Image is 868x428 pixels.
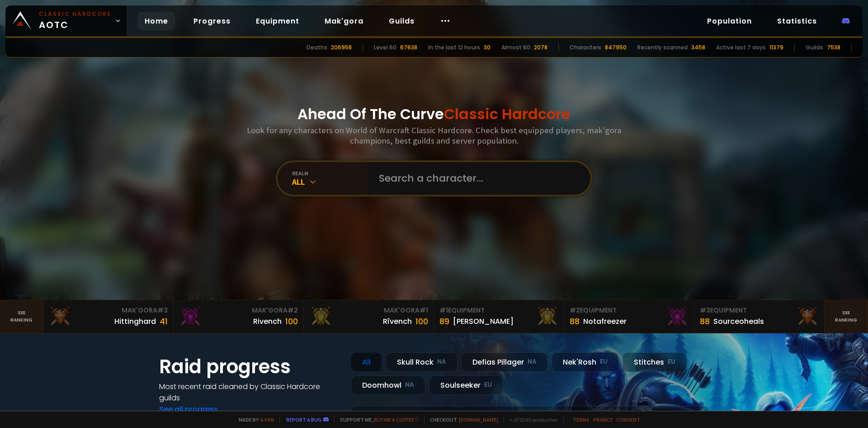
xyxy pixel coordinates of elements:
[373,162,580,195] input: Search a character...
[700,12,759,30] a: Population
[573,416,590,423] a: Terms
[286,416,321,423] a: Report a bug
[439,306,558,315] div: Equipment
[605,43,627,52] div: 847950
[351,375,425,395] div: Doomhowl
[386,352,458,372] div: Skull Rock
[439,315,449,327] div: 89
[484,380,492,390] small: EU
[593,416,613,423] a: Privacy
[716,43,766,52] div: Active last 7 days
[700,306,710,315] span: # 3
[260,416,274,423] a: a fan
[564,300,694,333] a: #2Equipment88Notafreezer
[420,306,428,315] span: # 1
[437,357,446,366] small: NA
[439,306,448,315] span: # 1
[668,357,675,366] small: EU
[292,177,368,187] div: All
[374,416,419,423] a: Buy me a coffee
[374,43,396,52] div: Level 60
[434,300,564,333] a: #1Equipment89[PERSON_NAME]
[351,352,382,372] div: All
[160,315,168,327] div: 41
[400,43,417,52] div: 67638
[623,352,687,372] div: Stitches
[694,300,825,333] a: #3Equipment88Sourceoheals
[415,315,428,327] div: 100
[285,315,298,327] div: 100
[43,300,174,333] a: Mak'Gora#3Hittinghard41
[5,5,127,36] a: Classic HardcoreAOTC
[174,300,304,333] a: Mak'Gora#2Rivench100
[292,170,368,177] div: realm
[428,43,480,52] div: In the last 12 hours
[806,43,823,52] div: Guilds
[297,103,571,125] h1: Ahead Of The Curve
[317,12,371,30] a: Mak'gora
[382,12,422,30] a: Guilds
[159,352,340,381] h1: Raid progress
[570,306,689,315] div: Equipment
[304,300,434,333] a: Mak'Gora#1Rîvench100
[700,315,710,327] div: 88
[825,300,868,333] a: Seeranking
[534,43,547,52] div: 2078
[461,352,548,372] div: Defias Pillager
[159,404,218,414] a: See all progress
[700,306,819,315] div: Equipment
[233,416,274,423] span: Made by
[39,10,111,32] span: AOTC
[49,306,168,315] div: Mak'Gora
[827,43,840,52] div: 7538
[137,12,175,30] a: Home
[249,12,307,30] a: Equipment
[424,416,498,423] span: Checkout
[552,352,619,372] div: Nek'Rosh
[334,416,419,423] span: Support me,
[253,316,282,327] div: Rivench
[453,316,514,327] div: [PERSON_NAME]
[570,43,601,52] div: Characters
[114,316,156,327] div: Hittinghard
[331,43,352,52] div: 206958
[157,306,168,315] span: # 3
[243,125,625,146] h3: Look for any characters on World of Warcraft Classic Hardcore. Check best equipped players, mak'g...
[444,104,571,124] span: Classic Hardcore
[309,306,428,315] div: Mak'Gora
[484,43,491,52] div: 30
[383,316,412,327] div: Rîvench
[570,306,580,315] span: # 2
[288,306,298,315] span: # 2
[769,43,783,52] div: 11379
[405,380,414,390] small: NA
[600,357,608,366] small: EU
[691,43,705,52] div: 3458
[637,43,688,52] div: Recently scanned
[159,381,340,404] h4: Most recent raid cleaned by Classic Hardcore guilds
[528,357,537,366] small: NA
[459,416,498,423] a: [DOMAIN_NAME]
[186,12,238,30] a: Progress
[570,315,580,327] div: 88
[501,43,530,52] div: Almost 60
[179,306,298,315] div: Mak'Gora
[429,375,503,395] div: Soulseeker
[616,416,640,423] a: Consent
[713,316,764,327] div: Sourceoheals
[583,316,627,327] div: Notafreezer
[39,10,111,18] small: Classic Hardcore
[307,43,327,52] div: Deaths
[770,12,824,30] a: Statistics
[504,416,558,423] span: v. d752d5 - production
